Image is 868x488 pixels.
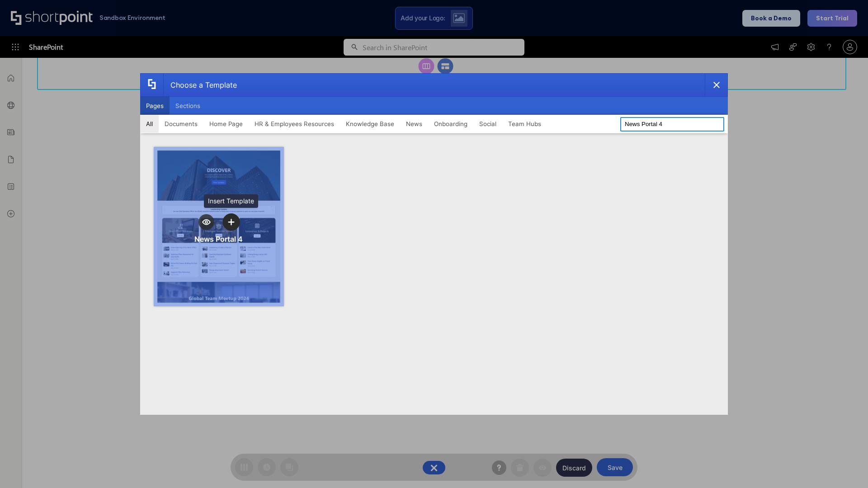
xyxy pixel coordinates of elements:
button: All [140,115,159,133]
button: Sections [170,97,206,115]
input: Search [620,117,724,131]
button: Onboarding [428,115,473,133]
button: Documents [159,115,203,133]
button: News [400,115,428,133]
button: Home Page [203,115,249,133]
div: Choose a Template [163,74,237,96]
button: Social [473,115,502,133]
button: HR & Employees Resources [249,115,340,133]
button: Knowledge Base [340,115,400,133]
div: News Portal 4 [194,235,243,244]
div: template selector [140,73,728,415]
iframe: Chat Widget [823,445,868,488]
button: Pages [140,97,170,115]
button: Team Hubs [502,115,547,133]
